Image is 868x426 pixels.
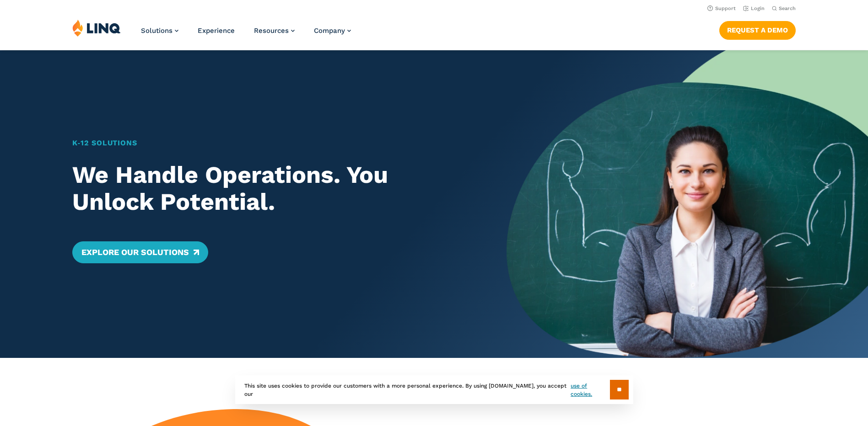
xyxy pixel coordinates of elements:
[198,27,235,35] a: Experience
[141,19,351,49] nav: Primary Navigation
[72,241,208,263] a: Explore Our Solutions
[719,19,796,39] nav: Button Navigation
[707,5,736,11] a: Support
[72,138,471,149] h1: K‑12 Solutions
[254,27,289,35] span: Resources
[314,27,351,35] a: Company
[72,19,121,37] img: LINQ | K‑12 Software
[719,21,796,39] a: Request a Demo
[141,27,173,35] span: Solutions
[254,27,295,35] a: Resources
[571,382,609,398] a: use of cookies.
[507,50,868,358] img: Home Banner
[743,5,765,11] a: Login
[772,5,796,12] button: Open Search Bar
[141,27,178,35] a: Solutions
[72,161,471,216] h2: We Handle Operations. You Unlock Potential.
[235,375,633,404] div: This site uses cookies to provide our customers with a more personal experience. By using [DOMAIN...
[314,27,345,35] span: Company
[779,5,796,11] span: Search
